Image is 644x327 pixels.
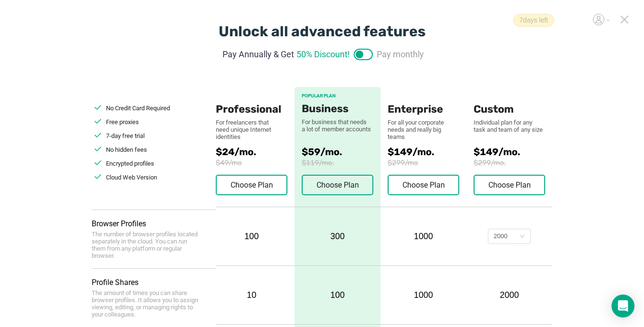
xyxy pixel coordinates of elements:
div: For all your corporate needs and really big teams [388,119,459,140]
div: For freelancers that need unique Internet identities [216,119,278,140]
div: 300 [295,207,380,265]
div: 100 [216,232,287,242]
span: $59/mo. [302,146,373,158]
span: $299/mo [388,158,474,167]
div: Individual plan for any task and team of any size [474,119,545,133]
span: $119/mo. [302,158,373,167]
div: The amount of times you can share browser profiles. It allows you to assign viewing, editing, or ... [92,289,201,318]
span: $24/mo. [216,146,295,158]
button: Choose Plan [302,175,373,195]
div: a lot of member accounts [302,126,373,133]
div: 1000 [388,232,459,242]
span: Cloud Web Version [106,174,157,181]
span: $149/mo. [388,146,474,158]
div: 10 [216,290,287,300]
div: 2000 [474,290,545,300]
div: Unlock all advanced features [219,23,426,40]
div: Custom [474,87,545,116]
div: 2000 [494,229,507,243]
div: Professional [216,87,287,116]
div: The number of browser profiles located separately in the cloud. You can run them from any platfor... [92,231,201,259]
span: 50% Discount! [296,48,350,61]
div: Open Intercom Messenger [612,295,634,317]
div: Enterprise [388,87,459,116]
button: Choose Plan [474,175,545,195]
span: Pay Annually & Get [222,48,294,61]
div: 1000 [388,290,459,300]
div: 100 [295,266,380,324]
div: For business that needs [302,118,373,126]
span: No hidden fees [106,146,147,153]
i: icon: down [519,233,525,240]
div: Business [302,103,373,115]
span: $149/mo. [474,146,552,158]
span: 7 days left [513,14,554,27]
span: $299/mo. [474,158,552,167]
span: Free proxies [106,118,139,126]
span: Encrypted profiles [106,160,154,167]
span: Pay monthly [377,48,424,61]
div: Browser Profiles [92,219,216,228]
div: Profile Shares [92,278,216,287]
div: POPULAR PLAN [302,93,373,99]
span: No Credit Card Required [106,105,170,112]
button: Choose Plan [216,175,287,195]
span: 7-day free trial [106,132,145,139]
span: $49/mo [216,158,295,167]
button: Choose Plan [388,175,459,195]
